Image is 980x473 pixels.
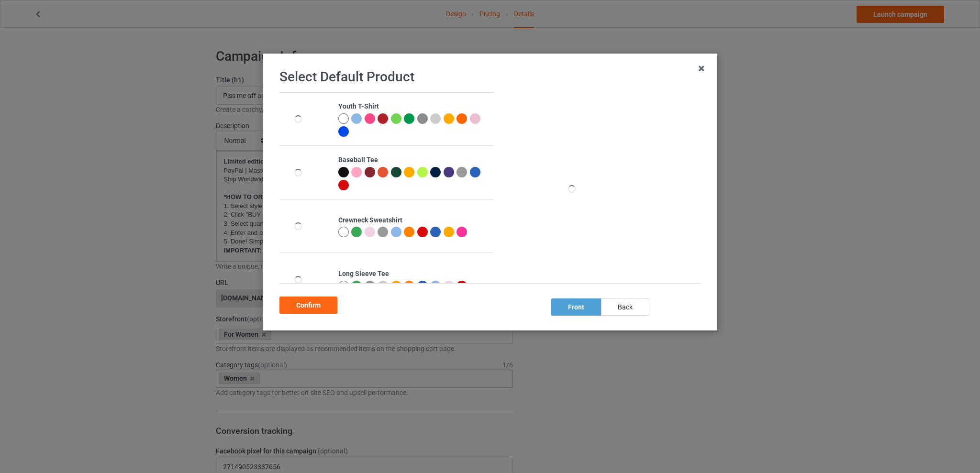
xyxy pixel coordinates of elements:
div: Crewneck Sweatshirt [338,216,488,225]
img: heather_texture.png [457,167,467,177]
div: Baseball Tee [338,155,488,165]
div: Youth T-Shirt [338,102,488,111]
div: front [551,298,601,316]
div: back [601,298,649,316]
div: Long Sleeve Tee [338,269,488,279]
img: heather_texture.png [417,113,428,124]
div: Confirm [279,297,337,314]
h1: Select Default Product [279,68,701,86]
